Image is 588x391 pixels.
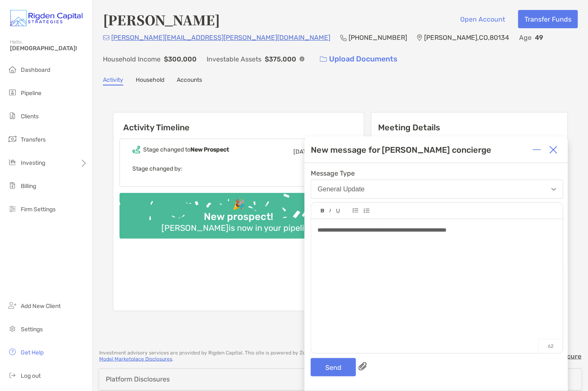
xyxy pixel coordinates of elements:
[329,209,331,213] img: Editor control icon
[359,362,367,371] img: paperclip attachments
[311,169,564,177] span: Message Type
[520,32,532,43] p: Age
[336,209,340,213] img: Editor control icon
[424,32,510,43] p: [PERSON_NAME] , CO , 80134
[7,64,17,74] img: dashboard icon
[311,180,564,199] button: General Update
[7,324,17,334] img: settings icon
[7,370,17,380] img: logout icon
[7,111,17,121] img: clients icon
[7,134,17,144] img: transfers icon
[99,356,172,362] a: Model Marketplace Disclosures
[539,339,563,353] p: 62
[21,206,56,213] span: Firm Settings
[10,3,83,33] img: Zoe Logo
[318,186,365,193] div: General Update
[177,76,202,86] a: Accounts
[265,54,296,64] p: $375,000
[533,146,541,154] img: Expand or collapse
[21,66,50,73] span: Dashboard
[311,358,356,376] button: Send
[132,164,345,174] p: Stage changed by:
[417,34,422,41] img: Location Icon
[111,32,330,43] p: [PERSON_NAME][EMAIL_ADDRESS][PERSON_NAME][DOMAIN_NAME]
[7,204,17,214] img: firm-settings icon
[349,32,407,43] p: [PHONE_NUMBER]
[132,146,140,154] img: Event icon
[103,54,161,64] p: Household Income
[10,45,88,52] span: [DEMOGRAPHIC_DATA]!
[300,56,305,61] img: Info Icon
[311,145,492,155] div: New message for [PERSON_NAME] concierge
[21,136,46,143] span: Transfers
[21,349,44,356] span: Get Help
[158,223,319,233] div: [PERSON_NAME] is now in your pipeline.
[136,76,164,86] a: Household
[353,208,359,213] img: Editor control icon
[315,50,403,68] a: Upload Documents
[340,34,347,41] img: Phone Icon
[321,209,324,213] img: Editor control icon
[201,211,277,223] div: New prospect!
[229,199,248,211] div: 🎉
[364,208,370,213] img: Editor control icon
[143,146,229,153] div: Stage changed to
[551,188,556,191] img: Open dropdown arrow
[103,35,110,40] img: Email Icon
[21,90,41,97] span: Pipeline
[21,183,36,190] span: Billing
[549,146,558,154] img: Close
[7,301,17,310] img: add_new_client icon
[378,122,561,133] p: Meeting Details
[21,303,61,310] span: Add New Client
[103,10,220,29] h4: [PERSON_NAME]
[207,54,261,64] p: Investable Assets
[99,350,489,362] p: Investment advisory services are provided by Rigden Capital . This site is powered by Zoe Financi...
[293,148,313,155] span: [DATE],
[190,146,229,153] b: New Prospect
[518,10,578,28] button: Transfer Funds
[103,76,123,86] a: Activity
[164,54,197,64] p: $300,000
[535,32,544,43] p: 49
[106,376,170,384] div: Platform Disclosures
[113,112,364,132] h6: Activity Timeline
[21,326,43,333] span: Settings
[7,181,17,191] img: billing icon
[320,56,327,62] img: button icon
[7,88,17,98] img: pipeline icon
[21,159,45,166] span: Investing
[7,157,17,167] img: investing icon
[21,372,41,379] span: Log out
[454,10,512,28] button: Open Account
[7,347,17,357] img: get-help icon
[21,113,39,120] span: Clients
